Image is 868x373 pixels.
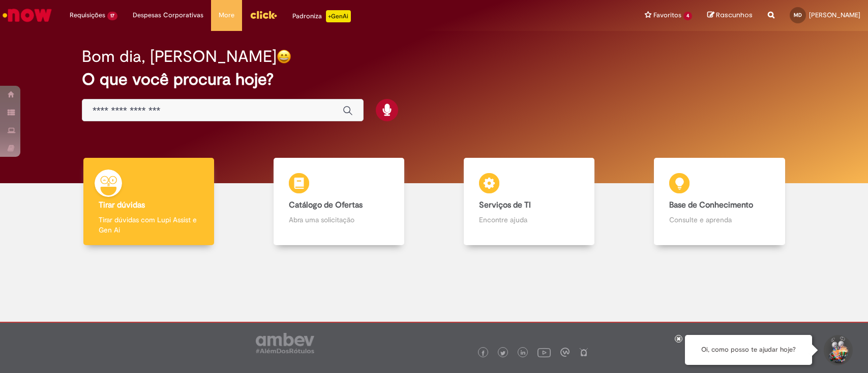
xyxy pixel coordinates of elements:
img: logo_footer_naosei.png [579,348,588,357]
p: Encontre ajuda [479,215,579,225]
h2: Bom dia, [PERSON_NAME] [82,48,277,65]
p: Abra uma solicitação [289,215,389,225]
span: 17 [107,12,117,20]
span: Rascunhos [716,10,753,20]
img: logo_footer_facebook.png [481,351,486,356]
h2: O que você procura hoje? [82,71,786,88]
img: click_logo_yellow_360x200.png [250,7,277,22]
a: Tirar dúvidas Tirar dúvidas com Lupi Assist e Gen Ai [53,158,244,246]
img: happy-face.png [277,49,291,64]
div: Padroniza [292,10,351,22]
img: logo_footer_twitter.png [500,351,505,356]
b: Tirar dúvidas [99,200,145,210]
span: MD [794,12,802,18]
span: [PERSON_NAME] [809,11,860,19]
span: Requisições [70,10,105,20]
img: logo_footer_linkedin.png [521,350,526,356]
img: logo_footer_ambev_rotulo_gray.png [256,333,314,353]
img: logo_footer_workplace.png [560,348,570,357]
b: Catálogo de Ofertas [289,200,363,210]
p: +GenAi [326,10,351,22]
a: Serviços de TI Encontre ajuda [434,158,624,246]
div: Oi, como posso te ajudar hoje? [685,335,812,365]
button: Iniciar Conversa de Suporte [822,335,853,365]
img: ServiceNow [1,5,53,25]
p: Consulte e aprenda [669,215,769,225]
a: Base de Conhecimento Consulte e aprenda [624,158,815,246]
b: Base de Conhecimento [669,200,753,210]
span: Favoritos [653,10,681,20]
span: Despesas Corporativas [133,10,203,20]
a: Rascunhos [707,11,753,20]
a: Catálogo de Ofertas Abra uma solicitação [244,158,434,246]
img: logo_footer_youtube.png [537,346,551,359]
b: Serviços de TI [479,200,531,210]
span: More [219,10,234,20]
p: Tirar dúvidas com Lupi Assist e Gen Ai [99,215,199,235]
span: 4 [683,12,692,20]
